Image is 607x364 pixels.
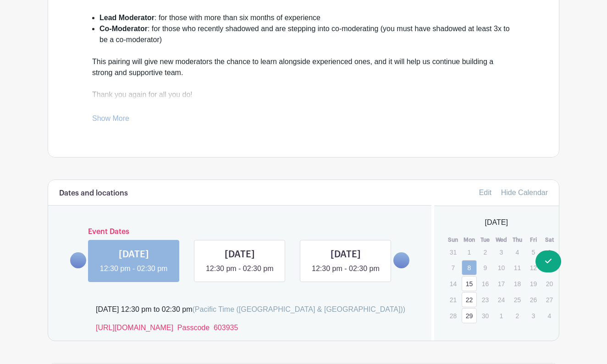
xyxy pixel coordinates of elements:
[541,235,557,244] th: Sat
[494,293,509,307] p: 24
[92,56,515,144] div: This pairing will give new moderators the chance to learn alongside experienced ones, and it will...
[526,245,541,259] p: 5
[446,309,461,323] p: 28
[462,276,477,291] a: 15
[99,12,515,23] li: : for those with more than six months of experience
[461,235,477,244] th: Mon
[479,185,492,200] a: Edit
[446,277,461,291] p: 14
[478,261,493,275] p: 9
[99,14,155,22] strong: Lead Moderator
[96,324,238,331] a: [URL][DOMAIN_NAME] Passcode 603935
[192,305,405,313] span: (Pacific Time ([GEOGRAPHIC_DATA] & [GEOGRAPHIC_DATA]))
[494,277,509,291] p: 17
[510,309,525,323] p: 2
[86,228,393,236] h6: Event Dates
[493,235,509,244] th: Wed
[494,245,509,259] p: 3
[446,261,461,275] p: 7
[59,189,128,198] h6: Dates and locations
[542,293,557,307] p: 27
[525,235,541,244] th: Fri
[510,261,525,275] p: 11
[478,245,493,259] p: 2
[478,293,493,307] p: 23
[446,293,461,307] p: 21
[446,245,461,259] p: 31
[478,277,493,291] p: 16
[510,277,525,291] p: 18
[501,189,548,196] a: Hide Calendar
[92,114,129,126] a: Show More
[510,293,525,307] p: 25
[526,261,541,275] p: 12
[494,309,509,323] p: 1
[526,277,541,291] p: 19
[509,235,525,244] th: Thu
[96,304,405,315] div: [DATE] 12:30 pm to 02:30 pm
[526,309,541,323] p: 3
[485,217,508,228] span: [DATE]
[462,245,477,259] p: 1
[510,245,525,259] p: 4
[478,309,493,323] p: 30
[542,245,557,259] p: 6
[445,235,461,244] th: Sun
[494,261,509,275] p: 10
[99,23,515,56] li: : for those who recently shadowed and are stepping into co-moderating (you must have shadowed at ...
[526,293,541,307] p: 26
[542,277,557,291] p: 20
[477,235,493,244] th: Tue
[462,308,477,323] a: 29
[462,260,477,275] a: 8
[542,309,557,323] p: 4
[99,25,148,33] strong: Co-Moderator
[462,292,477,307] a: 22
